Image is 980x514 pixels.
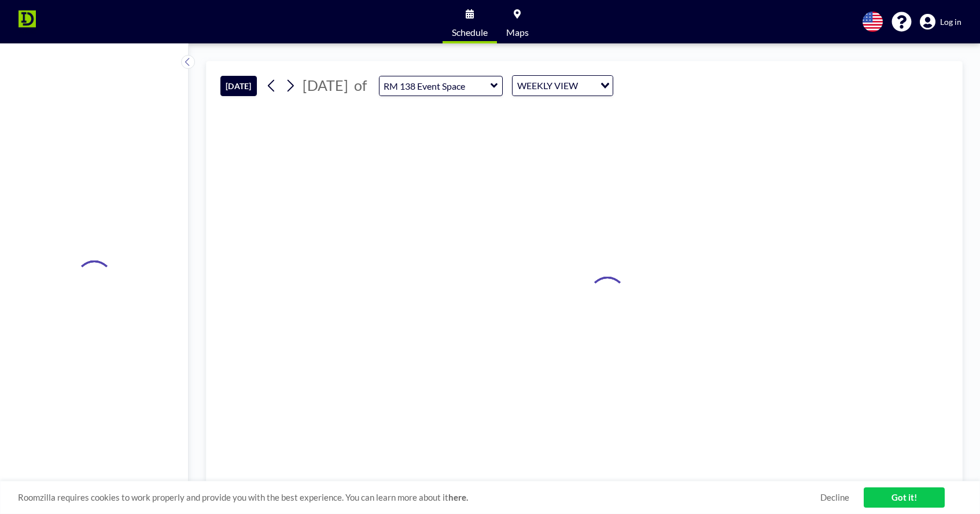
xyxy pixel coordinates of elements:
[506,28,529,37] span: Maps
[380,76,491,96] input: RM 138 Event Space
[920,14,961,30] a: Log in
[513,76,613,96] div: Search for option
[448,492,468,502] a: here.
[220,76,257,96] button: [DATE]
[19,10,36,34] img: organization-logo
[18,492,820,503] span: Roomzilla requires cookies to work properly and provide you with the best experience. You can lea...
[354,76,367,94] span: of
[864,487,945,508] a: Got it!
[940,17,961,27] span: Log in
[581,78,594,93] input: Search for option
[452,28,488,37] span: Schedule
[820,492,849,503] a: Decline
[515,78,580,93] span: WEEKLY VIEW
[303,76,348,94] span: [DATE]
